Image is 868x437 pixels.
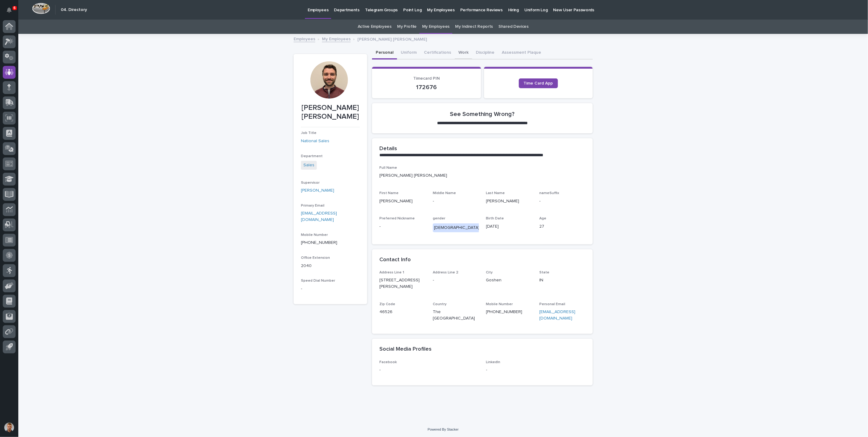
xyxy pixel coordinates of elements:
[3,4,16,16] button: Notifications
[433,302,447,306] span: Country
[379,84,474,91] p: 172676
[301,154,323,158] span: Department
[433,217,445,220] span: gender
[301,286,360,292] p: -
[357,35,427,42] p: [PERSON_NAME] [PERSON_NAME]
[486,217,504,220] span: Birth Date
[498,47,545,60] button: Assessment Plaque
[301,233,328,237] span: Mobile Number
[301,103,360,121] p: [PERSON_NAME] [PERSON_NAME]
[301,181,320,185] span: Supervisor
[61,7,87,13] h2: 04. Directory
[433,191,456,195] span: Middle Name
[433,277,479,284] p: -
[301,263,360,269] p: 2040
[486,271,493,274] span: City
[8,7,16,17] div: Notifications6
[379,146,397,152] h2: Details
[539,271,549,274] span: State
[13,6,16,10] p: 6
[379,172,585,179] p: [PERSON_NAME] [PERSON_NAME]
[498,20,529,34] a: Shared Devices
[372,47,397,60] button: Personal
[379,166,397,170] span: Full Name
[486,367,586,373] p: -
[539,310,575,320] a: [EMAIL_ADDRESS][DOMAIN_NAME]
[301,211,337,222] a: [EMAIL_ADDRESS][DOMAIN_NAME]
[379,223,425,230] p: -
[379,309,425,315] p: 46526
[486,310,523,314] a: [PHONE_NUMBER]
[486,302,513,306] span: Mobile Number
[539,302,565,306] span: Personal Email
[486,223,532,230] p: [DATE]
[379,191,399,195] span: First Name
[379,271,404,274] span: Address Line 1
[420,47,455,60] button: Certifications
[301,204,324,208] span: Primary Email
[433,271,458,274] span: Address Line 2
[379,257,411,263] h2: Contact Info
[539,198,585,204] p: -
[358,20,392,34] a: Active Employees
[32,3,50,14] img: Workspace Logo
[303,162,314,168] a: Sales
[301,279,335,283] span: Speed Dial Number
[433,198,479,204] p: -
[379,198,425,204] p: [PERSON_NAME]
[301,240,337,245] a: [PHONE_NUMBER]
[433,223,481,232] div: [DEMOGRAPHIC_DATA]
[486,191,505,195] span: Last Name
[379,302,395,306] span: Zip Code
[486,277,532,284] p: Goshen
[539,277,585,284] p: IN
[397,20,417,34] a: My Profile
[539,191,559,195] span: nameSuffix
[301,187,334,194] a: [PERSON_NAME]
[379,277,425,290] p: [STREET_ADDRESS][PERSON_NAME]
[455,47,472,60] button: Work
[486,198,532,204] p: [PERSON_NAME]
[519,78,558,88] a: Time Card App
[539,223,585,230] p: 27
[301,138,329,144] a: National Sales
[379,367,479,373] p: -
[413,76,440,81] span: Timecard PIN
[379,217,415,220] span: Preferred Nickname
[524,81,553,85] span: Time Card App
[472,47,498,60] button: Discipline
[379,360,397,364] span: Facebook
[539,217,546,220] span: Age
[450,110,515,118] h2: See Something Wrong?
[322,35,351,42] a: My Employees
[455,20,493,34] a: My Indirect Reports
[422,20,450,34] a: My Employees
[379,346,432,353] h2: Social Media Profiles
[301,131,316,135] span: Job Title
[486,360,501,364] span: LinkedIn
[428,428,458,431] a: Powered By Stacker
[301,256,330,260] span: Office Extension
[397,47,420,60] button: Uniform
[294,35,315,42] a: Employees
[433,309,479,322] p: The [GEOGRAPHIC_DATA]
[3,421,16,434] button: users-avatar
